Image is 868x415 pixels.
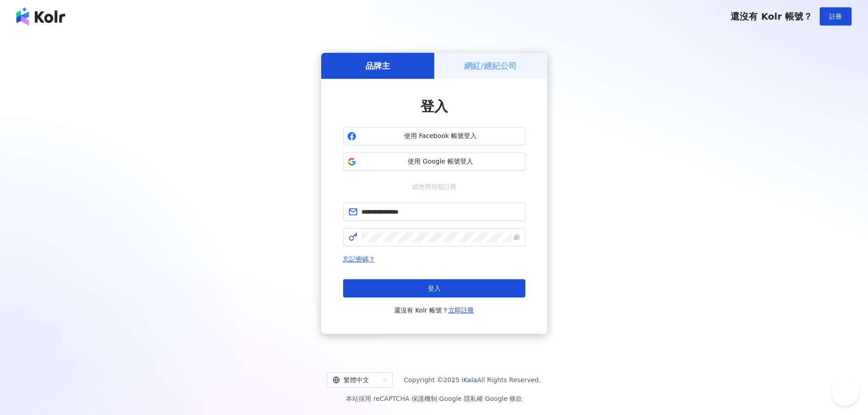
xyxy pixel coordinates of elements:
[464,60,517,72] h5: 網紅/經紀公司
[360,157,521,166] span: 使用 Google 帳號登入
[333,373,379,387] div: 繁體中文
[829,13,842,20] span: 註冊
[832,379,859,406] iframe: Help Scout Beacon - Open
[439,395,483,402] a: Google 隱私權
[483,395,485,402] span: |
[428,285,441,292] span: 登入
[485,395,522,402] a: Google 條款
[346,393,522,404] span: 本站採用 reCAPTCHA 保護機制
[394,305,474,316] span: 還沒有 Kolr 帳號？
[343,153,525,171] button: 使用 Google 帳號登入
[365,60,390,72] h5: 品牌主
[462,376,477,384] a: iKala
[820,7,852,26] button: 註冊
[514,234,520,241] span: eye-invisible
[448,307,474,314] a: 立即註冊
[406,182,463,192] span: 或使用信箱註冊
[343,127,525,145] button: 使用 Facebook 帳號登入
[360,132,521,141] span: 使用 Facebook 帳號登入
[437,395,439,402] span: |
[421,98,448,114] span: 登入
[343,279,525,297] button: 登入
[343,256,375,263] a: 忘記密碼？
[730,11,812,22] span: 還沒有 Kolr 帳號？
[404,374,541,385] span: Copyright © 2025 All Rights Reserved.
[16,7,65,26] img: logo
